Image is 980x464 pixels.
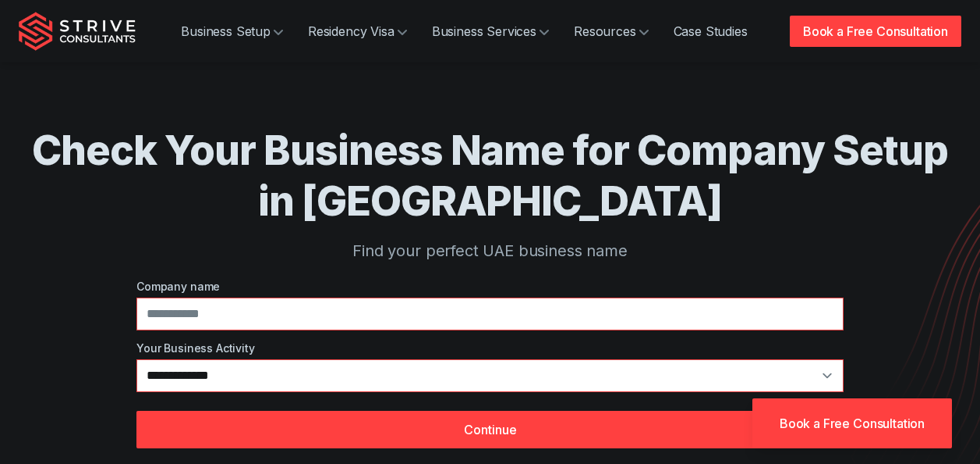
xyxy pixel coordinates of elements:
[561,16,661,47] a: Resources
[136,340,844,356] label: Your Business Activity
[295,16,419,47] a: Residency Visa
[790,16,961,47] a: Book a Free Consultation
[419,16,561,47] a: Business Services
[661,16,760,47] a: Case Studies
[19,125,961,227] h1: Check Your Business Name for Company Setup in [GEOGRAPHIC_DATA]
[136,278,844,294] label: Company name
[19,239,961,262] p: Find your perfect UAE business name
[168,16,295,47] a: Business Setup
[136,411,844,448] button: Continue
[19,12,136,51] img: Strive Consultants
[752,398,952,448] a: Book a Free Consultation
